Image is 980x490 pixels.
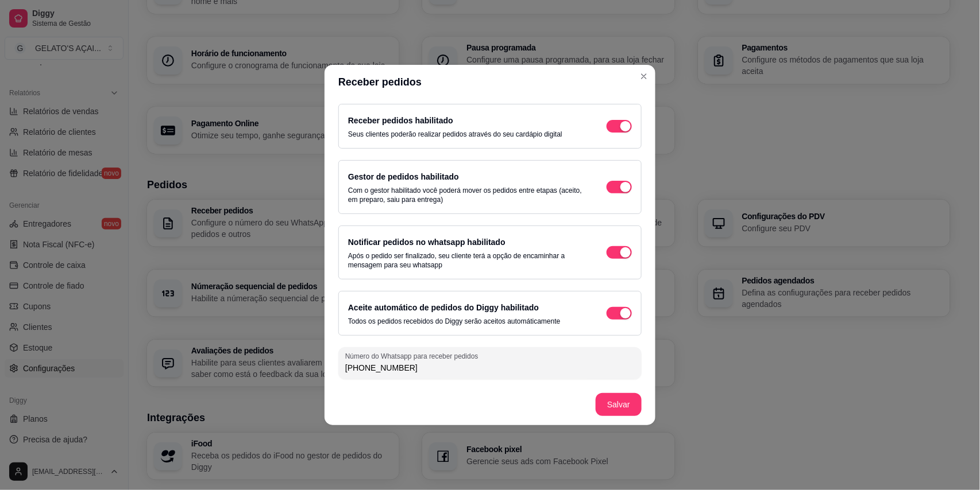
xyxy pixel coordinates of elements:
[596,393,642,416] button: Salvar
[348,116,453,125] label: Receber pedidos habilitado
[348,238,506,247] label: Notificar pedidos no whatsapp habilitado
[348,317,561,326] p: Todos os pedidos recebidos do Diggy serão aceitos automáticamente
[348,251,584,270] p: Após o pedido ser finalizado, seu cliente terá a opção de encaminhar a mensagem para seu whatsapp
[635,67,653,85] button: Close
[325,65,655,99] header: Receber pedidos
[348,130,562,139] p: Seus clientes poderão realizar pedidos através do seu cardápio digital
[348,172,459,181] label: Gestor de pedidos habilitado
[345,362,635,374] input: Número do Whatsapp para receber pedidos
[348,186,584,204] p: Com o gestor habilitado você poderá mover os pedidos entre etapas (aceito, em preparo, saiu para ...
[345,351,482,361] label: Número do Whatsapp para receber pedidos
[348,303,539,312] label: Aceite automático de pedidos do Diggy habilitado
